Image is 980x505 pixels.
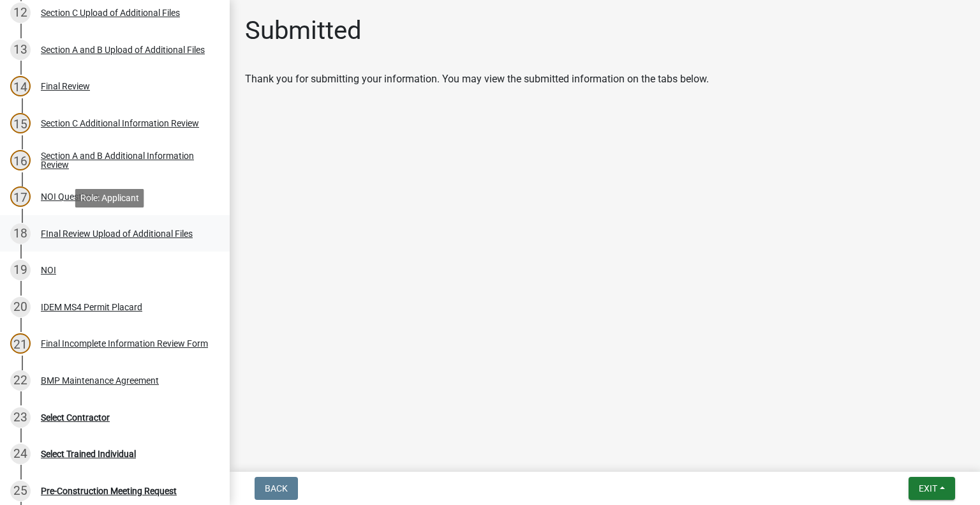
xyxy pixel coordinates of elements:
div: 13 [10,40,31,60]
div: 22 [10,370,31,391]
span: Exit [919,483,937,494]
span: Back [265,483,288,494]
div: NOI Questions [41,192,98,201]
div: Section A and B Additional Information Review [41,151,209,169]
div: 17 [10,186,31,207]
div: 20 [10,297,31,317]
div: Pre-Construction Meeting Request [41,486,177,495]
div: Section C Additional Information Review [41,119,199,128]
div: Select Trained Individual [41,449,136,458]
div: 21 [10,333,31,354]
div: 15 [10,113,31,133]
div: Final Incomplete Information Review Form [41,339,208,348]
div: Final Review [41,82,90,91]
div: NOI [41,266,56,275]
div: Role: Applicant [75,189,144,207]
div: 19 [10,260,31,280]
div: Section A and B Upload of Additional Files [41,45,205,54]
div: 24 [10,444,31,464]
div: Thank you for submitting your information. You may view the submitted information on the tabs below. [245,72,965,87]
div: 12 [10,3,31,23]
div: Select Contractor [41,413,110,422]
div: BMP Maintenance Agreement [41,376,159,385]
button: Exit [909,477,955,500]
div: FInal Review Upload of Additional Files [41,229,193,238]
div: IDEM MS4 Permit Placard [41,303,142,312]
div: 25 [10,481,31,501]
div: 23 [10,407,31,428]
button: Back [255,477,298,500]
div: Section C Upload of Additional Files [41,8,180,17]
h1: Submitted [245,15,362,46]
div: 18 [10,223,31,244]
div: 16 [10,150,31,170]
div: 14 [10,76,31,96]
